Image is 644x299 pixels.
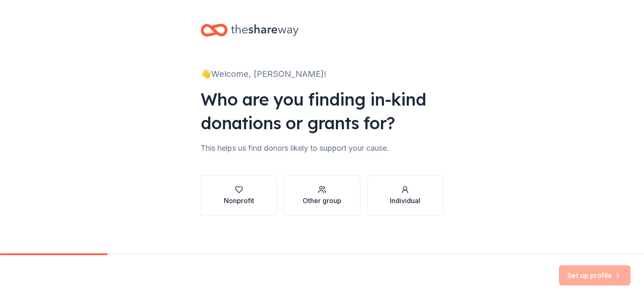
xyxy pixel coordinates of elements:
[201,67,443,81] div: 👋 Welcome, [PERSON_NAME]!
[284,175,360,216] button: Other group
[390,196,420,206] div: Individual
[224,196,254,206] div: Nonprofit
[303,196,341,206] div: Other group
[201,87,443,135] div: Who are you finding in-kind donations or grants for?
[201,175,277,216] button: Nonprofit
[367,175,443,216] button: Individual
[201,141,443,155] div: This helps us find donors likely to support your cause.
